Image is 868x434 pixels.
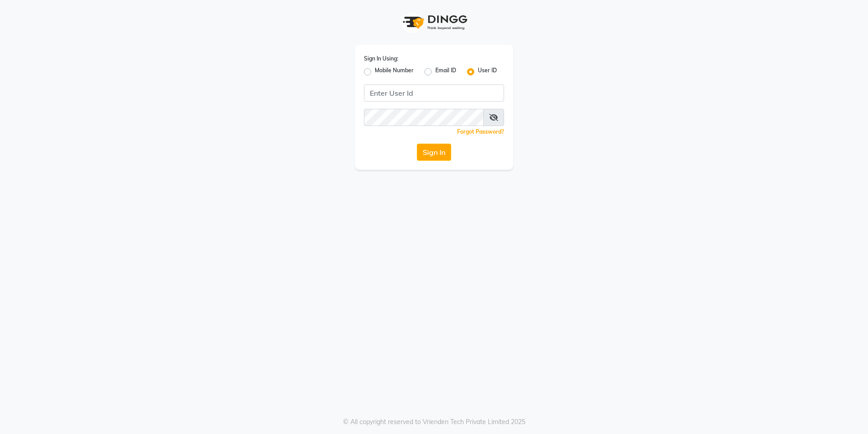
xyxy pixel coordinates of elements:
label: User ID [478,66,497,77]
label: Sign In Using: [364,55,398,63]
input: Username [364,84,504,102]
button: Sign In [417,144,451,161]
label: Email ID [435,66,456,77]
img: logo1.svg [398,9,470,36]
input: Username [364,109,484,126]
a: Forgot Password? [457,128,504,135]
label: Mobile Number [375,66,414,77]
